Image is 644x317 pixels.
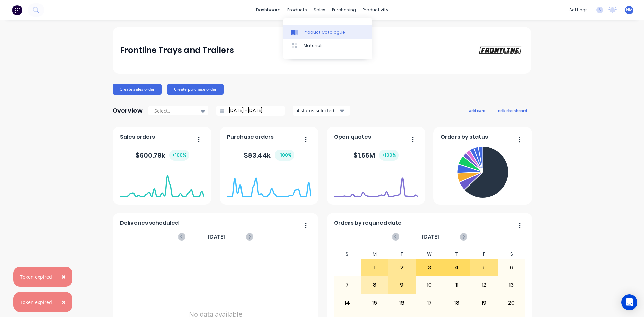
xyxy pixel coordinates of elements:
[334,295,361,311] div: 14
[297,107,339,114] div: 4 status selected
[359,5,392,15] div: productivity
[227,133,274,141] span: Purchase orders
[120,133,155,141] span: Sales orders
[12,5,22,15] img: Factory
[443,249,471,259] div: T
[283,39,372,52] a: Materials
[275,150,294,161] div: + 100 %
[334,133,371,141] span: Open quotes
[465,106,490,115] button: add card
[416,259,443,276] div: 3
[55,294,72,310] button: Close
[208,233,225,241] span: [DATE]
[422,233,439,241] span: [DATE]
[329,5,359,15] div: purchasing
[310,5,329,15] div: sales
[477,45,524,55] img: Frontline Trays and Trailers
[416,295,443,311] div: 17
[389,259,416,276] div: 2
[361,295,388,311] div: 15
[167,84,224,95] button: Create purchase order
[443,295,470,311] div: 18
[135,150,189,161] div: $ 600.79k
[471,259,497,276] div: 5
[389,277,416,294] div: 9
[244,150,294,161] div: $ 83.44k
[113,84,162,95] button: Create sales order
[361,249,388,259] div: M
[626,7,633,13] span: NM
[361,277,388,294] div: 8
[113,104,143,117] div: Overview
[55,269,72,285] button: Close
[470,249,498,259] div: F
[498,295,525,311] div: 20
[494,106,531,115] button: edit dashboard
[621,294,637,310] div: Open Intercom Messenger
[416,277,443,294] div: 10
[283,25,372,39] a: Product Catalogue
[20,273,52,280] div: Token expired
[379,150,399,161] div: + 100 %
[62,297,66,307] span: ×
[471,277,497,294] div: 12
[471,295,497,311] div: 19
[169,150,189,161] div: + 100 %
[293,106,350,116] button: 4 status selected
[353,150,399,161] div: $ 1.66M
[498,259,525,276] div: 6
[443,259,470,276] div: 4
[334,277,361,294] div: 7
[334,249,361,259] div: S
[20,299,52,306] div: Token expired
[566,5,591,15] div: settings
[498,277,525,294] div: 13
[284,5,310,15] div: products
[304,29,345,35] div: Product Catalogue
[120,44,234,57] div: Frontline Trays and Trailers
[253,5,284,15] a: dashboard
[361,259,388,276] div: 1
[443,277,470,294] div: 11
[498,249,525,259] div: S
[441,133,488,141] span: Orders by status
[416,249,443,259] div: W
[389,295,416,311] div: 16
[120,219,179,227] span: Deliveries scheduled
[62,272,66,281] span: ×
[304,43,324,49] div: Materials
[388,249,416,259] div: T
